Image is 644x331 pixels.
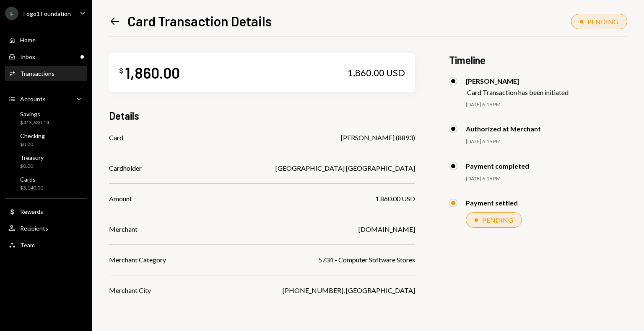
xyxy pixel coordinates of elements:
[20,141,45,148] div: $0.00
[20,119,49,126] div: $413,630.14
[5,66,87,81] a: Transactions
[587,18,618,26] div: PENDING
[109,163,142,173] div: Cardholder
[20,95,46,103] div: Accounts
[20,36,36,44] div: Home
[275,163,415,173] div: [GEOGRAPHIC_DATA] [GEOGRAPHIC_DATA]
[20,225,48,232] div: Recipients
[125,63,180,82] div: 1,860.00
[23,10,71,17] div: Fogo1 Foundation
[20,132,45,139] div: Checking
[5,108,87,128] a: Savings$413,630.14
[466,101,627,108] div: [DATE] 6:16 PM
[5,32,87,47] a: Home
[5,49,87,64] a: Inbox
[466,138,627,145] div: [DATE] 6:16 PM
[318,255,415,265] div: 5734 - Computer Software Stores
[5,221,87,236] a: Recipients
[466,125,541,133] div: Authorized at Merchant
[20,70,55,77] div: Transactions
[375,194,415,204] div: 1,860.00 USD
[109,109,139,123] h3: Details
[5,151,87,172] a: Treasury$0.00
[466,199,518,207] div: Payment settled
[341,133,415,143] div: [PERSON_NAME] (8893)
[20,163,44,170] div: $0.00
[466,77,569,85] div: [PERSON_NAME]
[109,133,123,143] div: Card
[20,154,44,161] div: Treasury
[20,110,49,118] div: Savings
[20,185,43,192] div: $3,140.00
[358,224,415,234] div: [DOMAIN_NAME]
[5,91,87,106] a: Accounts
[20,241,35,249] div: Team
[466,175,627,182] div: [DATE] 6:16 PM
[20,53,35,60] div: Inbox
[5,204,87,219] a: Rewards
[20,208,43,215] div: Rewards
[119,67,123,75] div: $
[449,53,627,67] h3: Timeline
[5,173,87,193] a: Cards$3,140.00
[5,130,87,150] a: Checking$0.00
[5,7,18,20] div: F
[5,237,87,252] a: Team
[127,13,272,29] h1: Card Transaction Details
[348,67,405,79] div: 1,860.00 USD
[109,194,132,204] div: Amount
[109,255,166,265] div: Merchant Category
[20,176,43,183] div: Cards
[466,162,529,170] div: Payment completed
[482,216,513,224] div: PENDING
[467,88,569,96] div: Card Transaction has been initiated
[109,224,138,234] div: Merchant
[283,285,415,295] div: [PHONE_NUMBER], [GEOGRAPHIC_DATA]
[109,285,151,295] div: Merchant City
